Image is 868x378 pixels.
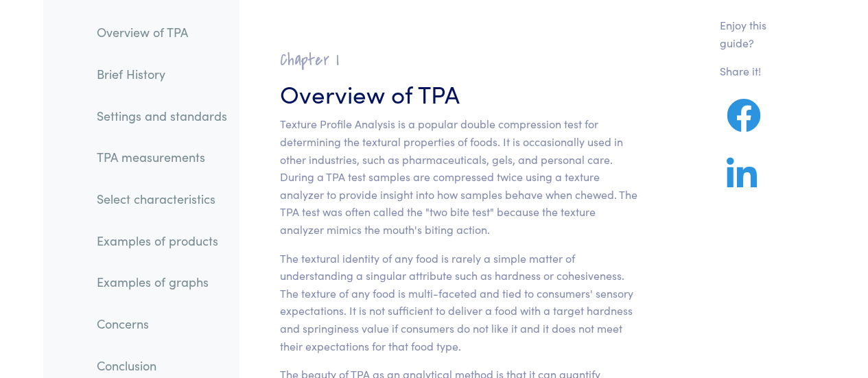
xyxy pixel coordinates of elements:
a: Concerns [86,308,238,340]
a: TPA measurements [86,141,238,173]
p: The textural identity of any food is rarely a simple matter of understanding a singular attribute... [280,250,637,355]
a: Share on LinkedIn [720,174,764,191]
p: Share it! [720,62,784,80]
h2: Chapter I [280,49,637,71]
a: Brief History [86,58,238,90]
p: Texture Profile Analysis is a popular double compression test for determining the textural proper... [280,115,637,238]
p: Enjoy this guide? [720,16,784,51]
a: Settings and standards [86,100,238,132]
h3: Overview of TPA [280,76,637,110]
a: Examples of products [86,225,238,257]
a: Overview of TPA [86,16,238,48]
a: Select characteristics [86,183,238,215]
a: Examples of graphs [86,266,238,298]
